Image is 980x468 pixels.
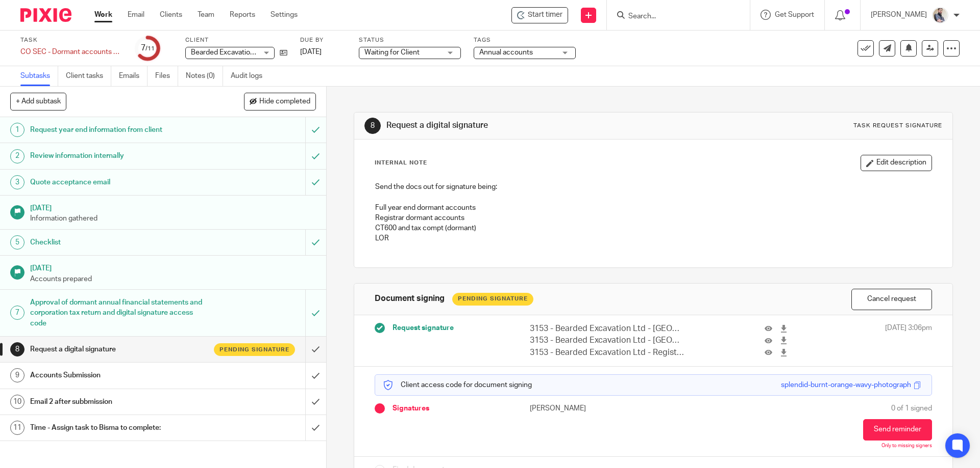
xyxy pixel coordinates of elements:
label: Tags [474,36,576,44]
a: Settings [271,10,298,20]
p: [PERSON_NAME] [871,10,927,20]
h1: Request year end information from client [30,122,207,137]
span: [DATE] [300,48,322,56]
div: Bearded Excavation Ltd - CO SEC - Dormant accounts and CT600 return (limited companies) - Updated... [511,7,568,23]
span: Pending signature [219,345,289,354]
button: Send reminder [863,419,932,441]
label: Status [359,36,461,44]
div: 8 [364,118,381,134]
a: Emails [119,66,148,86]
h1: Document signing [375,293,445,304]
span: [DATE] 3:06pm [885,323,932,359]
a: Files [155,66,178,86]
a: Audit logs [231,66,270,86]
h1: Accounts Submission [30,368,207,383]
button: Edit description [861,155,932,171]
p: Client access code for document signing [383,380,532,390]
span: Bearded Excavation Ltd [191,49,266,56]
span: Signatures [393,403,429,414]
span: Request signature [393,323,454,333]
a: Team [198,10,214,20]
h1: Time - Assign task to Bisma to complete: [30,420,207,435]
div: 7 [10,306,24,320]
p: 3153 - Bearded Excavation Ltd - [GEOGRAPHIC_DATA] accounts YE [DATE].pdf [530,335,684,346]
p: Accounts prepared [30,274,316,284]
a: Clients [160,10,182,20]
h1: Checklist [30,235,207,250]
div: 3 [10,175,24,189]
span: 0 of 1 signed [891,403,932,414]
a: Work [94,10,112,20]
label: Task [20,36,122,44]
h1: Request a digital signature [386,120,675,131]
div: splendid-burnt-orange-wavy-photograph [781,380,911,390]
div: 5 [10,235,24,250]
h1: Quote acceptance email [30,175,207,190]
h1: [DATE] [30,201,316,213]
div: Task request signature [853,122,942,130]
button: Cancel request [851,289,932,311]
div: CO SEC - Dormant accounts and CT600 return (limited companies) - Updated with signature [20,47,122,57]
h1: [DATE] [30,261,316,273]
span: Annual accounts [479,49,533,56]
p: Full year end dormant accounts [375,203,931,213]
div: 10 [10,395,24,409]
div: 9 [10,368,24,382]
div: 7 [141,42,155,54]
p: Internal Note [375,159,427,167]
div: 2 [10,149,24,163]
a: Notes (0) [186,66,223,86]
h1: Review information internally [30,148,207,163]
h1: Request a digital signature [30,342,207,357]
h1: Approval of dormant annual financial statements and corporation tax return and digital signature ... [30,295,207,331]
div: 8 [10,342,24,356]
h1: Email 2 after subbmission [30,394,207,409]
label: Client [185,36,287,44]
a: Subtasks [20,66,58,86]
button: + Add subtask [10,93,66,110]
button: Hide completed [244,93,316,110]
img: Pixie [20,8,71,22]
p: Only to missing signers [881,443,932,449]
p: CT600 and tax compt (dormant) [375,223,931,233]
p: Registrar dormant accounts [375,213,931,223]
p: 3153 - Bearded Excavation Ltd - [GEOGRAPHIC_DATA] YE [DATE].pdf [530,323,684,335]
div: 11 [10,421,24,435]
p: LOR [375,233,931,243]
a: Email [128,10,144,20]
a: Client tasks [66,66,111,86]
p: Information gathered [30,213,316,224]
input: Search [627,12,719,21]
span: Get Support [775,11,814,18]
span: Start timer [528,10,562,20]
label: Due by [300,36,346,44]
p: Send the docs out for signature being: [375,182,931,192]
div: 1 [10,123,24,137]
div: Pending Signature [452,293,533,306]
p: [PERSON_NAME] [530,403,653,414]
span: Waiting for Client [364,49,420,56]
span: Hide completed [259,98,310,106]
a: Reports [230,10,255,20]
small: /11 [145,46,155,51]
img: Pixie%2002.jpg [932,7,948,23]
p: 3153 - Bearded Excavation Ltd - Registrar accounts YE [DATE].pdf [530,347,684,359]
